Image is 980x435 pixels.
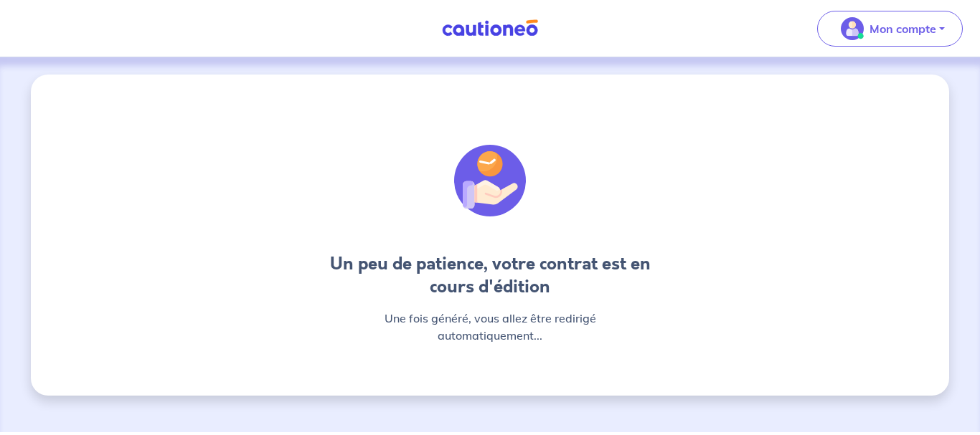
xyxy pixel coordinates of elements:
img: illu_account_valid_menu.svg [841,17,864,40]
p: Mon compte [870,20,936,37]
h4: Un peu de patience, votre contrat est en cours d'édition [318,252,662,298]
img: illu_time_hand.svg [454,145,526,216]
p: Une fois généré, vous allez être redirigé automatiquement... [318,310,662,344]
button: illu_account_valid_menu.svgMon compte [817,11,963,47]
img: Cautioneo [436,19,544,37]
